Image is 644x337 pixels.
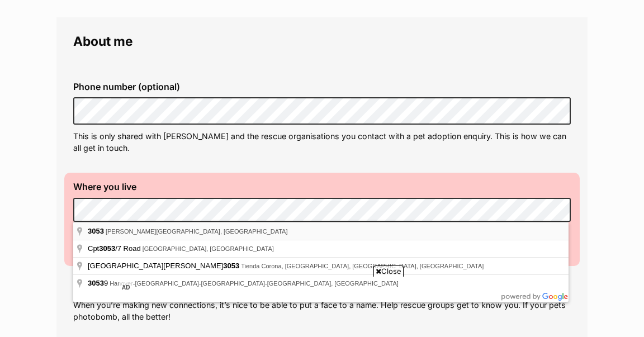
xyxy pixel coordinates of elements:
label: Where you live [73,182,571,192]
span: Tienda Corona, [GEOGRAPHIC_DATA], [GEOGRAPHIC_DATA], [GEOGRAPHIC_DATA] [241,263,484,269]
p: When you’re making new connections, it’s nice to be able to put a face to a name. Help rescue gro... [73,299,571,323]
span: 3053 [88,279,104,287]
span: 3053 [223,262,239,270]
iframe: Advertisement [119,281,525,331]
span: 9 [88,279,110,287]
span: [GEOGRAPHIC_DATA], [GEOGRAPHIC_DATA] [143,245,274,252]
label: Phone number (optional) [73,82,571,92]
span: [GEOGRAPHIC_DATA][PERSON_NAME] [88,262,241,270]
p: This is only shared with [PERSON_NAME] and the rescue organisations you contact with a pet adopti... [73,130,571,154]
legend: About me [73,34,571,49]
span: Hanover-[GEOGRAPHIC_DATA]-[GEOGRAPHIC_DATA]-[GEOGRAPHIC_DATA], [GEOGRAPHIC_DATA] [110,280,399,287]
span: [PERSON_NAME][GEOGRAPHIC_DATA], [GEOGRAPHIC_DATA] [106,228,288,235]
span: Close [373,265,404,277]
span: AD [119,281,133,294]
span: Cpt /7 Road [88,244,143,253]
span: 3053 [99,244,115,253]
span: 3053 [88,227,104,235]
